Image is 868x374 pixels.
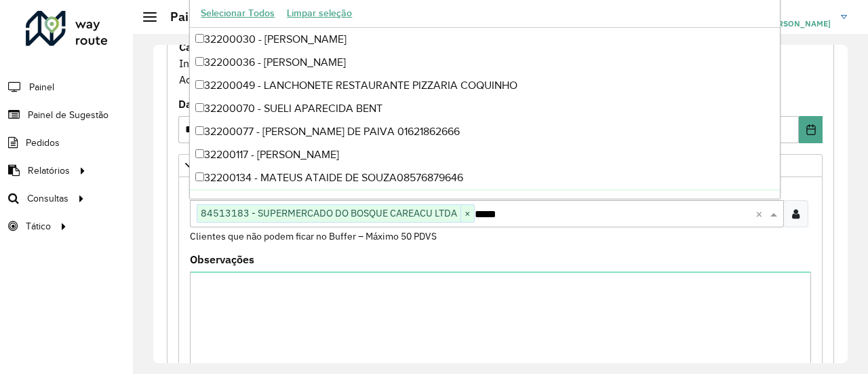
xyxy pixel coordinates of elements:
small: Clientes que não podem ficar no Buffer – Máximo 50 PDVS [190,230,437,242]
div: 32200134 - MATEUS ATAIDE DE SOUZA08576879646 [190,166,779,189]
span: Relatórios [28,164,70,178]
h2: Painel de Sugestão - Criar registro [157,10,363,24]
span: × [460,206,474,222]
a: Priorizar Cliente - Não podem ficar no buffer [178,154,823,177]
button: Choose Date [799,116,823,143]
div: 32200200 - [PERSON_NAME] [190,189,779,212]
button: Selecionar Todos [195,3,281,24]
span: Painel de Sugestão [28,108,108,122]
div: 32200077 - [PERSON_NAME] DE PAIVA 01621862666 [190,120,779,143]
div: Informe a data de inicio, fim e preencha corretamente os campos abaixo. Ao final, você irá pré-vi... [178,38,823,88]
div: 32200117 - [PERSON_NAME] [190,143,779,166]
button: Limpar seleção [281,3,358,24]
div: 32200070 - SUELI APARECIDA BENT [190,97,779,120]
div: 32200049 - LANCHONETE RESTAURANTE PIZZARIA COQUINHO [190,74,779,97]
span: Clear all [755,206,767,222]
span: Painel [29,80,54,94]
span: Consultas [27,191,68,206]
span: Tático [26,219,51,233]
div: 32200036 - [PERSON_NAME] [190,51,779,74]
span: Pedidos [26,136,60,150]
label: Data de Vigência Inicial [178,96,302,112]
div: 32200030 - [PERSON_NAME] [190,28,779,51]
strong: Cadastro Painel de sugestão de roteirização: [179,40,403,54]
label: Observações [190,251,254,267]
span: 84513183 - SUPERMERCADO DO BOSQUE CAREACU LTDA [197,205,460,221]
